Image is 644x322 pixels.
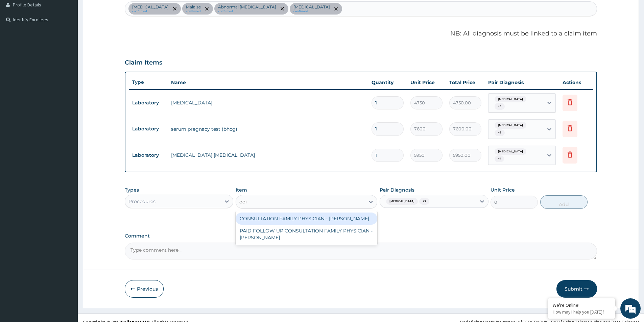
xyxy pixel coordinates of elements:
p: Abnormal [MEDICAL_DATA] [218,4,276,10]
small: confirmed [293,10,330,13]
div: Procedures [128,198,156,205]
div: Minimize live chat window [111,3,127,20]
span: [MEDICAL_DATA] [495,122,526,129]
label: Comment [125,233,597,239]
td: [MEDICAL_DATA] [MEDICAL_DATA] [168,148,368,162]
button: Previous [125,280,164,298]
span: + 3 [495,103,505,110]
div: PAID FOLLOW UP CONSULTATION FAMILY PHYSICIAN - [PERSON_NAME] [236,225,377,244]
td: Laboratory [129,123,168,135]
span: + 3 [419,198,429,205]
span: We're online! [39,85,93,153]
p: Malaise [186,4,201,10]
span: [MEDICAL_DATA] [495,96,526,103]
span: [MEDICAL_DATA] [386,198,418,205]
th: Total Price [446,76,485,89]
th: Actions [559,76,593,89]
td: serum pregnacy test (bhcg) [168,122,368,136]
th: Quantity [368,76,407,89]
img: d_794563401_company_1708531726252_794563401 [13,34,27,51]
p: NB: All diagnosis must be linked to a claim item [125,29,597,38]
p: [MEDICAL_DATA] [293,4,330,10]
span: remove selection option [279,6,285,12]
div: We're Online! [553,302,610,308]
label: Types [125,187,139,193]
small: confirmed [132,10,169,13]
label: Item [236,187,247,193]
th: Type [129,76,168,89]
th: Pair Diagnosis [485,76,559,89]
button: Submit [556,280,597,298]
textarea: Type your message and hit 'Enter' [3,184,129,208]
span: remove selection option [204,6,210,12]
td: Laboratory [129,97,168,109]
td: [MEDICAL_DATA] [168,96,368,109]
small: confirmed [186,10,201,13]
button: Add [540,195,588,209]
div: Chat with us now [35,38,114,47]
span: [MEDICAL_DATA] [495,148,526,155]
span: remove selection option [333,6,339,12]
label: Pair Diagnosis [380,187,414,193]
div: CONSULTATION FAMILY PHYSICIAN - [PERSON_NAME] [236,213,377,225]
p: How may I help you today? [553,309,610,315]
th: Unit Price [407,76,446,89]
p: [MEDICAL_DATA] [132,4,169,10]
span: remove selection option [172,6,178,12]
td: Laboratory [129,149,168,162]
span: + 2 [495,129,505,136]
small: confirmed [218,10,276,13]
span: + 1 [495,155,504,162]
th: Name [168,76,368,89]
label: Unit Price [491,187,515,193]
h3: Claim Items [125,59,162,67]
